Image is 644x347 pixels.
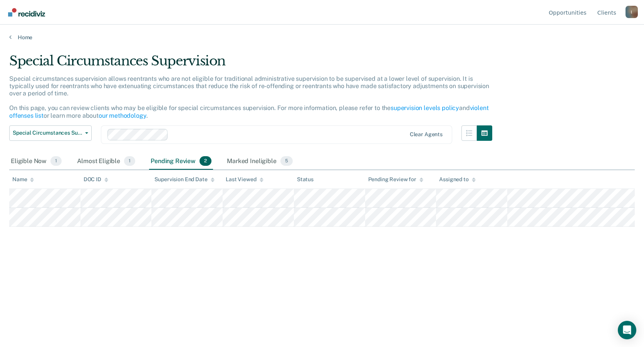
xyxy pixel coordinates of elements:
[297,176,314,183] div: Status
[225,153,294,170] div: Marked Ineligible5
[626,6,638,18] div: l
[280,156,293,166] span: 5
[9,104,489,119] a: violent offenses list
[368,176,423,183] div: Pending Review for
[391,104,459,112] a: supervision levels policy
[226,176,263,183] div: Last Viewed
[439,176,475,183] div: Assigned to
[626,6,638,18] button: Profile dropdown button
[410,131,443,138] div: Clear agents
[149,153,213,170] div: Pending Review2
[124,156,135,166] span: 1
[154,176,214,183] div: Supervision End Date
[9,75,489,119] p: Special circumstances supervision allows reentrants who are not eligible for traditional administ...
[618,321,636,339] div: Open Intercom Messenger
[99,112,146,119] a: our methodology
[9,125,92,141] button: Special Circumstances Supervision
[12,176,34,183] div: Name
[9,34,635,41] a: Home
[13,130,82,136] span: Special Circumstances Supervision
[50,156,62,166] span: 1
[8,8,45,17] img: Recidiviz
[84,176,108,183] div: DOC ID
[200,156,211,166] span: 2
[75,153,137,170] div: Almost Eligible1
[9,53,492,75] div: Special Circumstances Supervision
[9,153,63,170] div: Eligible Now1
